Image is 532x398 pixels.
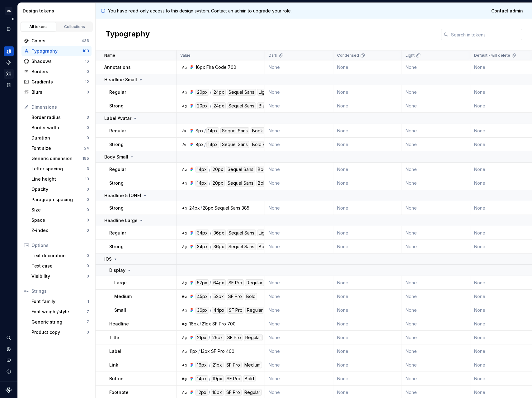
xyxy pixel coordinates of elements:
[29,271,92,281] a: Visibility0
[6,387,12,393] svg: Supernova Logo
[209,166,210,173] div: /
[402,317,470,331] td: None
[182,206,187,211] div: Ag
[211,166,225,173] div: 20px
[4,333,14,343] div: Search ⌘K
[104,192,141,199] p: Headline 5 (ONE)
[104,77,137,83] p: Headline Small
[195,230,209,236] div: 34px
[182,308,187,313] div: Ag
[402,344,470,358] td: None
[333,303,402,317] td: None
[402,240,470,253] td: None
[206,64,227,70] div: Fira Code
[29,205,92,215] a: Size0
[29,112,92,122] a: Border radius3
[4,24,14,34] div: Documentation
[4,58,14,68] div: Components
[210,102,211,109] div: /
[31,329,87,335] div: Product copy
[87,69,89,74] div: 0
[182,167,187,172] div: Ag
[245,307,264,314] div: Regular
[104,154,128,160] p: Body Small
[87,125,89,130] div: 0
[87,330,89,335] div: 0
[31,242,89,249] div: Options
[212,243,226,250] div: 36px
[402,358,470,372] td: None
[29,215,92,225] a: Space0
[265,99,333,113] td: None
[203,205,213,211] div: 28px
[333,85,402,99] td: None
[31,288,89,294] div: Strings
[114,307,126,313] p: Small
[4,46,14,56] div: Design tokens
[109,321,129,327] p: Headline
[31,104,89,110] div: Dimensions
[402,163,470,176] td: None
[333,317,402,331] td: None
[402,85,470,99] td: None
[209,334,210,341] div: /
[212,321,226,327] div: SF Pro
[31,227,87,234] div: Z-index
[269,53,277,58] p: Dark
[21,77,92,87] a: Gradients12
[265,138,333,151] td: None
[182,65,187,70] div: Ag
[227,321,236,327] div: 700
[31,309,87,315] div: Font weight/style
[195,243,209,250] div: 34px
[23,8,93,14] div: Design tokens
[265,276,333,290] td: None
[87,166,89,171] div: 3
[31,145,84,151] div: Font size
[265,201,333,215] td: None
[4,344,14,354] a: Settings
[21,36,92,46] a: Colors436
[4,80,14,90] div: Storybook stories
[227,243,256,250] div: Sequel Sans
[245,279,264,286] div: Regular
[209,180,210,187] div: /
[85,59,89,64] div: 16
[204,141,206,148] div: /
[87,115,89,120] div: 3
[104,64,131,70] p: Annotations
[265,290,333,303] td: None
[4,355,14,365] div: Contact support
[206,127,219,134] div: 14px
[182,90,187,95] div: Ag
[21,56,92,66] a: Shadows16
[265,331,333,344] td: None
[109,103,124,109] p: Strong
[226,348,234,354] div: 400
[195,102,209,109] div: 20px
[210,307,211,314] div: /
[29,251,92,261] a: Text decoration0
[265,60,333,74] td: None
[31,79,85,85] div: Gradients
[4,69,14,79] a: Assets
[31,89,87,95] div: Blurs
[182,142,187,147] div: Ag
[104,115,131,121] p: Label Avatar
[220,127,249,134] div: Sequel Sans
[87,309,89,314] div: 7
[333,358,402,372] td: None
[189,348,198,354] div: 11px
[31,176,85,182] div: Line height
[106,29,150,40] h2: Typography
[195,141,204,148] div: 8px
[210,89,211,96] div: /
[109,180,124,186] p: Strong
[227,102,256,109] div: Sequel Sans
[333,138,402,151] td: None
[491,8,523,14] span: Contact admin
[244,334,263,341] div: Regular
[182,390,187,395] div: Ag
